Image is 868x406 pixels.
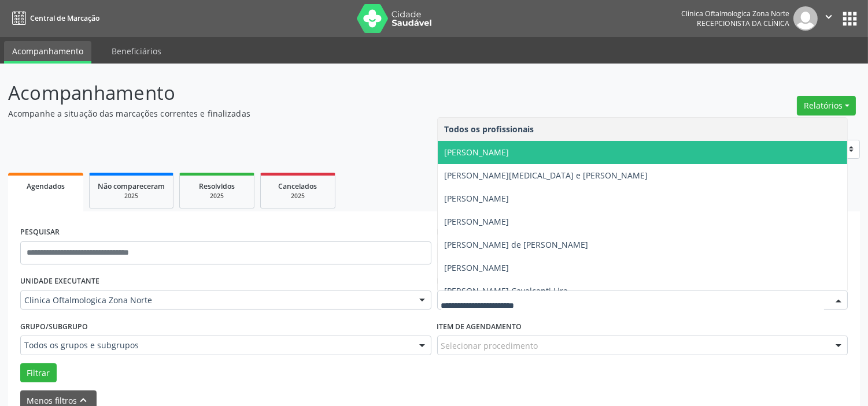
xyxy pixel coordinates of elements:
[27,181,65,191] span: Agendados
[822,10,835,23] i: 
[437,318,522,336] label: Item de agendamento
[797,96,856,116] button: Relatórios
[20,273,99,290] label: UNIDADE EXECUTANTE
[818,6,840,31] button: 
[441,340,538,352] span: Selecionar procedimento
[445,147,509,158] span: [PERSON_NAME]
[697,18,789,28] span: Recepcionista da clínica
[24,340,408,351] span: Todos os grupos e subgrupos
[8,107,604,120] p: Acompanhe a situação das marcações correntes e finalizadas
[445,285,568,296] span: [PERSON_NAME] Cavalcanti Lira
[8,79,604,107] p: Acompanhamento
[199,181,235,191] span: Resolvidos
[98,181,165,191] span: Não compareceram
[681,9,789,18] div: Clinica Oftalmologica Zona Norte
[30,13,99,23] span: Central de Marcação
[445,193,509,204] span: [PERSON_NAME]
[840,9,860,29] button: apps
[98,192,165,200] div: 2025
[445,216,509,227] span: [PERSON_NAME]
[279,181,317,191] span: Cancelados
[4,41,91,64] a: Acompanhamento
[8,9,99,28] a: Central de Marcação
[104,41,169,61] a: Beneficiários
[20,318,88,336] label: Grupo/Subgrupo
[445,262,509,273] span: [PERSON_NAME]
[20,224,60,241] label: PESQUISAR
[793,6,818,31] img: img
[269,192,327,200] div: 2025
[24,295,408,306] span: Clinica Oftalmologica Zona Norte
[20,363,57,383] button: Filtrar
[445,239,589,250] span: [PERSON_NAME] de [PERSON_NAME]
[445,170,648,181] span: [PERSON_NAME][MEDICAL_DATA] e [PERSON_NAME]
[188,192,246,200] div: 2025
[445,124,534,135] span: Todos os profissionais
